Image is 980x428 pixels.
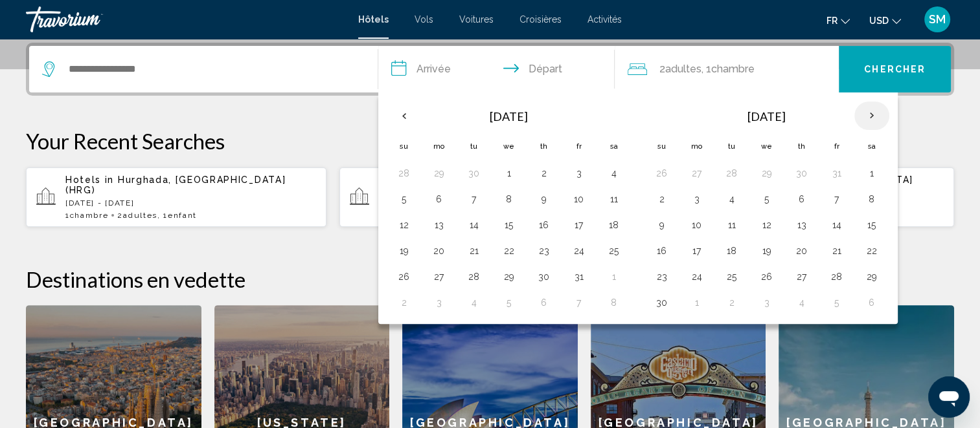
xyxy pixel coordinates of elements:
[429,268,450,286] button: Day 27
[464,242,484,260] button: Day 21
[534,190,554,208] button: Day 9
[422,101,597,132] th: [DATE]
[826,16,838,26] span: fr
[687,242,707,260] button: Day 17
[123,211,157,220] span: Adultes
[339,167,640,228] button: [GEOGRAPHIC_DATA] ([GEOGRAPHIC_DATA], [GEOGRAPHIC_DATA]) and Nearby Hotels[DATE] - [DATE]1Chambre...
[358,14,389,25] a: Hôtels
[168,211,197,220] span: Enfant
[869,11,901,30] button: Change currency
[534,242,554,260] button: Day 23
[387,101,422,131] button: Previous month
[394,242,415,260] button: Day 19
[652,294,672,312] button: Day 30
[569,216,589,234] button: Day 17
[587,14,622,25] a: Activités
[569,294,589,312] button: Day 7
[711,63,754,75] span: Chambre
[534,294,554,312] button: Day 6
[722,242,742,260] button: Day 18
[722,268,742,286] button: Day 25
[722,294,742,312] button: Day 2
[722,216,742,234] button: Day 11
[861,268,882,286] button: Day 29
[464,268,484,286] button: Day 28
[861,294,882,312] button: Day 6
[861,164,882,182] button: Day 1
[652,268,672,286] button: Day 23
[534,164,554,182] button: Day 2
[394,164,415,182] button: Day 28
[429,294,450,312] button: Day 3
[499,294,519,312] button: Day 5
[792,268,812,286] button: Day 27
[839,46,951,92] button: Chercher
[429,164,450,182] button: Day 29
[26,266,954,292] h2: Destinations en vedette
[464,190,484,208] button: Day 7
[464,216,484,234] button: Day 14
[722,164,742,182] button: Day 28
[26,128,954,154] p: Your Recent Searches
[429,242,450,260] button: Day 20
[652,190,672,208] button: Day 2
[499,216,519,234] button: Day 15
[826,294,847,312] button: Day 5
[394,216,415,234] button: Day 12
[757,268,777,286] button: Day 26
[464,164,484,182] button: Day 30
[429,216,450,234] button: Day 13
[701,60,754,78] span: , 1
[687,268,707,286] button: Day 24
[792,164,812,182] button: Day 30
[757,294,777,312] button: Day 3
[604,268,624,286] button: Day 1
[864,65,926,75] span: Chercher
[687,216,707,234] button: Day 10
[687,294,707,312] button: Day 1
[26,6,345,32] a: Travorium
[861,242,882,260] button: Day 22
[499,190,519,208] button: Day 8
[792,294,812,312] button: Day 4
[757,242,777,260] button: Day 19
[157,211,197,220] span: , 1
[604,190,624,208] button: Day 11
[459,14,494,25] a: Voitures
[65,175,286,195] span: Hurghada, [GEOGRAPHIC_DATA] (HRG)
[415,14,433,25] span: Vols
[826,268,847,286] button: Day 28
[604,294,624,312] button: Day 8
[117,211,157,220] span: 2
[615,46,839,92] button: Travelers: 2 adults, 0 children
[378,46,615,92] button: Check in and out dates
[519,14,562,25] a: Croisières
[826,242,847,260] button: Day 21
[687,190,707,208] button: Day 3
[70,211,109,220] span: Chambre
[26,167,326,228] button: Hotels in Hurghada, [GEOGRAPHIC_DATA] (HRG)[DATE] - [DATE]1Chambre2Adultes, 1Enfant
[394,190,415,208] button: Day 5
[861,190,882,208] button: Day 8
[652,216,672,234] button: Day 9
[792,190,812,208] button: Day 6
[604,216,624,234] button: Day 18
[569,190,589,208] button: Day 10
[659,60,701,78] span: 2
[499,242,519,260] button: Day 22
[429,190,450,208] button: Day 6
[665,63,701,75] span: Adultes
[854,101,889,131] button: Next month
[464,294,484,312] button: Day 4
[869,16,889,26] span: USD
[499,268,519,286] button: Day 29
[65,175,114,185] span: Hotels in
[604,242,624,260] button: Day 25
[826,216,847,234] button: Day 14
[722,190,742,208] button: Day 4
[569,242,589,260] button: Day 24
